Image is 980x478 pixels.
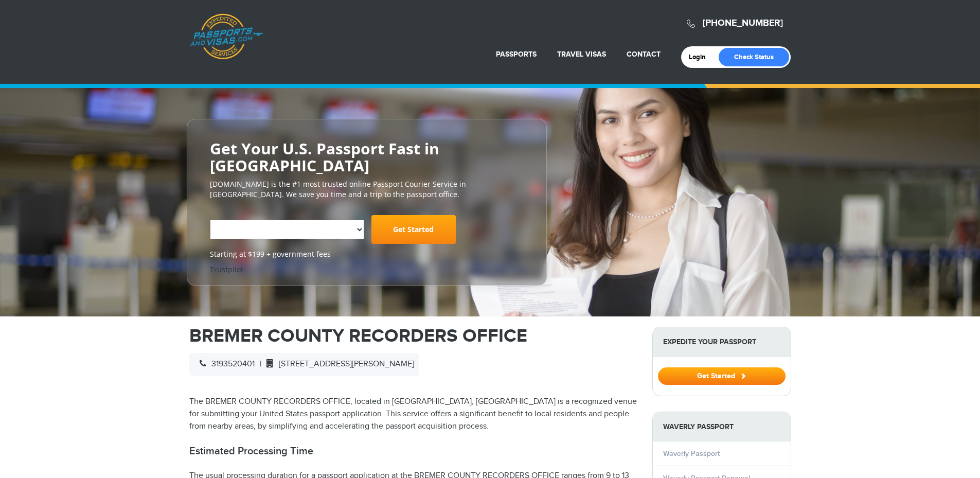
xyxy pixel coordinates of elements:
a: [PHONE_NUMBER] [703,17,783,29]
a: Contact [627,50,661,59]
strong: Waverly Passport [653,412,791,441]
div: | [189,353,419,376]
span: [STREET_ADDRESS][PERSON_NAME] [261,359,414,369]
h1: BREMER COUNTY RECORDERS OFFICE [189,327,637,345]
button: Get Started [658,367,786,385]
p: The BREMER COUNTY RECORDERS OFFICE, located in [GEOGRAPHIC_DATA], [GEOGRAPHIC_DATA] is a recogniz... [189,396,637,433]
p: [DOMAIN_NAME] is the #1 most trusted online Passport Courier Service in [GEOGRAPHIC_DATA]. We sav... [210,179,524,200]
strong: Expedite Your Passport [653,327,791,357]
a: Travel Visas [557,50,606,59]
a: Trustpilot [210,264,243,274]
a: Get Started [658,371,786,380]
a: Passports & [DOMAIN_NAME] [190,13,263,60]
a: Get Started [371,215,456,244]
span: Starting at $199 + government fees [210,249,524,259]
a: Passports [496,50,537,59]
h2: Estimated Processing Time [189,445,637,457]
a: Waverly Passport [663,449,720,458]
h2: Get Your U.S. Passport Fast in [GEOGRAPHIC_DATA] [210,140,524,174]
span: 3193520401 [194,359,255,369]
a: Check Status [719,48,789,66]
a: Login [689,53,713,61]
